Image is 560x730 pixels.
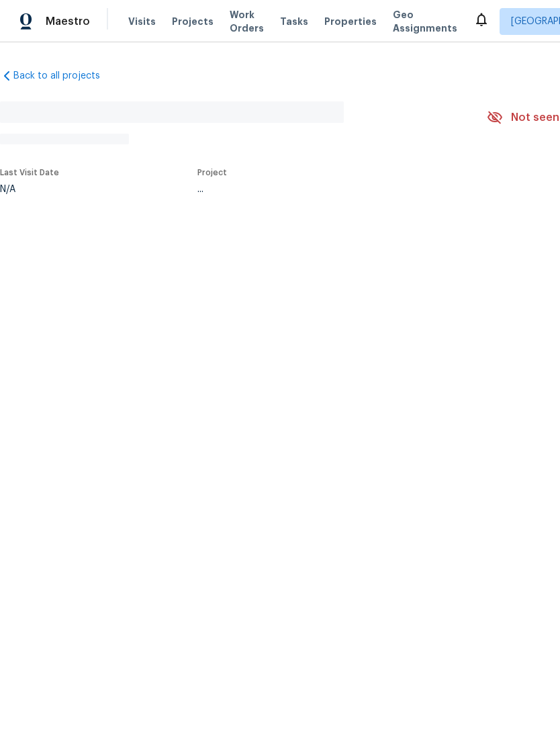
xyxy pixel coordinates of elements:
[46,15,90,28] span: Maestro
[197,169,227,177] span: Project
[324,15,377,28] span: Properties
[393,8,457,35] span: Geo Assignments
[280,17,308,26] span: Tasks
[128,15,156,28] span: Visits
[172,15,214,28] span: Projects
[230,8,264,35] span: Work Orders
[197,185,455,194] div: ...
